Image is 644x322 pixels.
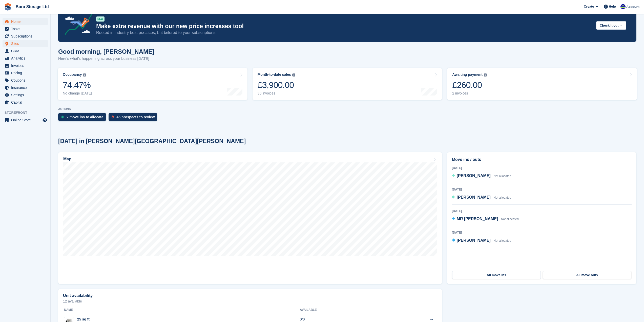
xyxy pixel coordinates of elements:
[452,209,632,213] div: [DATE]
[452,91,487,96] div: 2 invoices
[452,80,487,90] div: £260.00
[11,77,41,84] span: Coupons
[11,25,41,32] span: Tasks
[543,271,631,279] a: All move outs
[11,69,41,77] span: Pricing
[3,55,48,62] a: menu
[77,317,109,322] div: 25 sq ft
[3,47,48,54] a: menu
[501,217,519,221] span: Not allocated
[11,117,41,124] span: Online Store
[117,115,155,119] div: 45 prospects to review
[67,115,103,119] div: 2 move ins to allocate
[3,62,48,69] a: menu
[3,40,48,47] a: menu
[452,237,511,244] a: [PERSON_NAME] Not allocated
[3,69,48,77] a: menu
[3,117,48,124] a: menu
[258,80,295,90] div: £3,900.00
[447,68,637,100] a: Awaiting payment £260.00 2 invoices
[457,217,498,221] span: MR [PERSON_NAME]
[96,30,592,35] p: Rooted in industry best practices, but tailored to your subscriptions.
[493,196,511,199] span: Not allocated
[452,216,519,222] a: MR [PERSON_NAME] Not allocated
[452,166,632,170] div: [DATE]
[109,113,160,124] a: 45 prospects to review
[63,293,93,298] h2: Unit availability
[11,33,41,40] span: Subscriptions
[83,73,86,77] img: icon-info-grey-7440780725fd019a000dd9b08b2336e03edf1995a4989e88bcd33f0948082b44.svg
[452,173,511,179] a: [PERSON_NAME] Not allocated
[4,3,12,11] img: stora-icon-8386f47178a22dfd0bd8f6a31ec36ba5ce8667c1dd55bd0f319d3a0aa187defe.svg
[14,3,51,11] a: Boro Storage Ltd
[452,194,511,201] a: [PERSON_NAME] Not allocated
[11,62,41,69] span: Invoices
[58,107,636,111] p: ACTIONS
[596,21,626,30] button: Check it out →
[457,195,491,199] span: [PERSON_NAME]
[58,113,109,124] a: 2 move ins to allocate
[42,117,48,123] a: Preview store
[112,116,114,119] img: prospect-51fa495bee0391a8d652442698ab0144808aea92771e9ea1ae160a38d050c398.svg
[58,152,442,284] a: Map
[3,77,48,84] a: menu
[58,56,154,62] p: Here's what's happening across your business [DATE]
[63,306,300,314] th: Name
[3,25,48,32] a: menu
[63,72,82,77] div: Occupancy
[493,174,511,178] span: Not allocated
[452,271,541,279] a: All move ins
[457,174,491,178] span: [PERSON_NAME]
[620,4,626,9] img: Tobie Hillier
[58,68,247,100] a: Occupancy 74.47% No change [DATE]
[452,157,632,163] h2: Move ins / outs
[3,33,48,40] a: menu
[258,91,295,96] div: 30 invoices
[484,73,487,77] img: icon-info-grey-7440780725fd019a000dd9b08b2336e03edf1995a4989e88bcd33f0948082b44.svg
[609,4,616,9] span: Help
[60,8,96,37] img: price-adjustments-announcement-icon-8257ccfd72463d97f412b2fc003d46551f7dbcb40ab6d574587a9cd5c0d94...
[58,138,246,145] h2: [DATE] in [PERSON_NAME][GEOGRAPHIC_DATA][PERSON_NAME]
[11,84,41,91] span: Insurance
[63,157,71,161] h2: Map
[96,16,105,22] div: NEW
[58,48,154,55] h1: Good morning, [PERSON_NAME]
[452,72,483,77] div: Awaiting payment
[3,18,48,25] a: menu
[452,230,632,235] div: [DATE]
[300,306,384,314] th: Available
[626,4,639,9] span: Account
[63,80,92,90] div: 74.47%
[63,91,92,96] div: No change [DATE]
[96,23,592,30] p: Make extra revenue with our new price increases tool
[11,40,41,47] span: Sites
[253,68,442,100] a: Month-to-date sales £3,900.00 30 invoices
[3,99,48,106] a: menu
[3,84,48,91] a: menu
[11,91,41,99] span: Settings
[11,47,41,54] span: CRM
[11,55,41,62] span: Analytics
[292,73,295,77] img: icon-info-grey-7440780725fd019a000dd9b08b2336e03edf1995a4989e88bcd33f0948082b44.svg
[61,116,64,119] img: move_ins_to_allocate_icon-fdf77a2bb77ea45bf5b3d319d69a93e2d87916cf1d5bf7949dd705db3b84f3ca.svg
[11,99,41,106] span: Capital
[452,187,632,192] div: [DATE]
[5,110,50,115] span: Storefront
[11,18,41,25] span: Home
[584,4,594,9] span: Create
[493,239,511,242] span: Not allocated
[63,299,437,303] p: 12 available
[457,238,491,242] span: [PERSON_NAME]
[3,91,48,99] a: menu
[258,72,291,77] div: Month-to-date sales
